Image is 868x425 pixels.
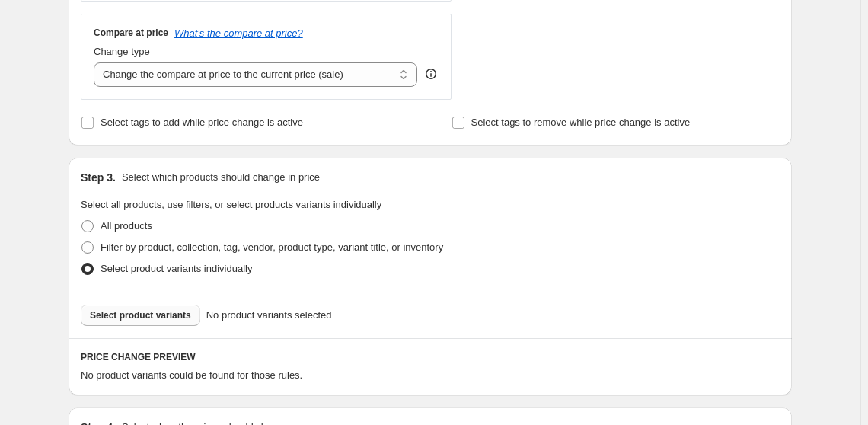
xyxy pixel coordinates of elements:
h2: Step 3. [81,170,116,185]
span: No product variants could be found for those rules. [81,369,302,381]
button: Select product variants [81,305,200,326]
div: help [423,66,439,81]
span: All products [101,220,152,232]
h6: PRICE CHANGE PREVIEW [81,351,780,363]
span: Select product variants [90,309,191,321]
h3: Compare at price [94,27,168,39]
span: Change type [94,46,150,57]
span: Filter by product, collection, tag, vendor, product type, variant title, or inventory [101,241,443,253]
span: Select tags to remove while price change is active [471,117,691,128]
span: Select all products, use filters, or select products variants individually [81,199,381,210]
p: Select which products should change in price [122,170,320,185]
button: What's the compare at price? [174,27,303,39]
span: Select tags to add while price change is active [101,117,303,128]
span: Select product variants individually [101,263,252,274]
span: No product variants selected [206,308,332,323]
